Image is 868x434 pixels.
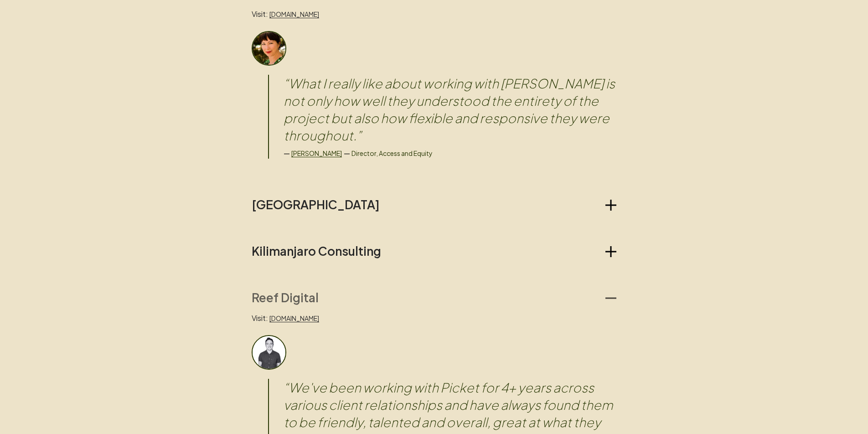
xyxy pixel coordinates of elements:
[252,312,616,324] p: Visit:
[291,149,342,157] a: [PERSON_NAME]
[252,290,616,305] button: Reef Digital
[351,148,433,158] p: Director, Access and Equity
[252,244,381,258] h2: Kilimanjaro Consulting
[252,244,616,258] button: Kilimanjaro Consulting
[252,8,616,20] p: Visit:
[252,197,616,212] button: [GEOGRAPHIC_DATA]
[252,31,286,66] img: Client headshot
[284,148,616,159] div: — —
[269,314,319,322] a: [DOMAIN_NAME]
[284,75,616,144] blockquote: “ What I really like about working with [PERSON_NAME] is not only how well they understood the en...
[252,1,616,159] div: UNSW
[252,290,319,305] h2: Reef Digital
[269,10,319,18] a: [DOMAIN_NAME]
[252,197,380,212] h2: [GEOGRAPHIC_DATA]
[252,335,286,370] img: Client headshot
